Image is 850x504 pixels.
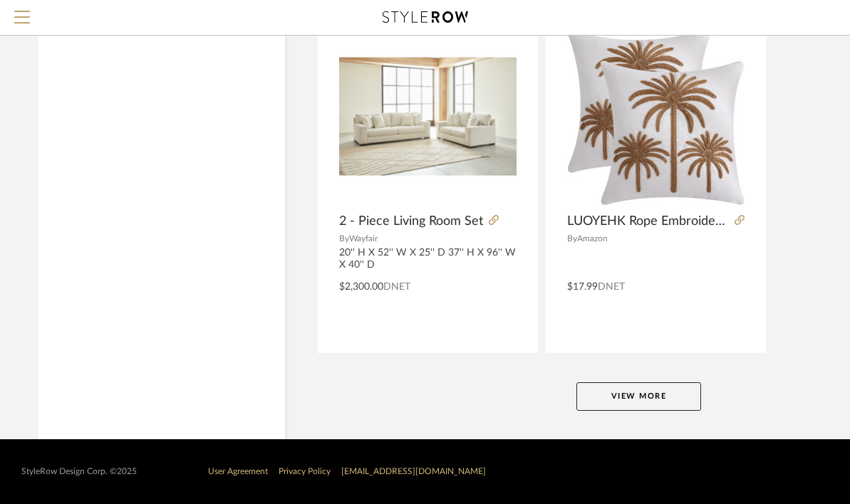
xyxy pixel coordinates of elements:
[567,214,729,229] span: LUOYEHK Rope Embroidered Throw Pillow Covers 18x18 Inch Pack of 2 Farmhouse Rustic Palm Tree Pill...
[339,247,517,271] div: 20'' H X 52'' W X 25'' D 37'' H X 96'' W X 40'' D
[576,382,701,411] button: View More
[339,234,349,243] span: By
[598,282,625,292] span: DNET
[208,467,268,476] a: User Agreement
[567,234,577,243] span: By
[279,467,331,476] a: Privacy Policy
[349,234,378,243] span: Wayfair
[383,282,410,292] span: DNET
[341,467,486,476] a: [EMAIL_ADDRESS][DOMAIN_NAME]
[339,214,483,229] span: 2 - Piece Living Room Set
[21,466,137,477] div: StyleRow Design Corp. ©2025
[339,282,383,292] span: $2,300.00
[577,234,608,243] span: Amazon
[339,28,517,205] img: 2 - Piece Living Room Set
[567,28,745,205] img: LUOYEHK Rope Embroidered Throw Pillow Covers 18x18 Inch Pack of 2 Farmhouse Rustic Palm Tree Pill...
[567,282,598,292] span: $17.99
